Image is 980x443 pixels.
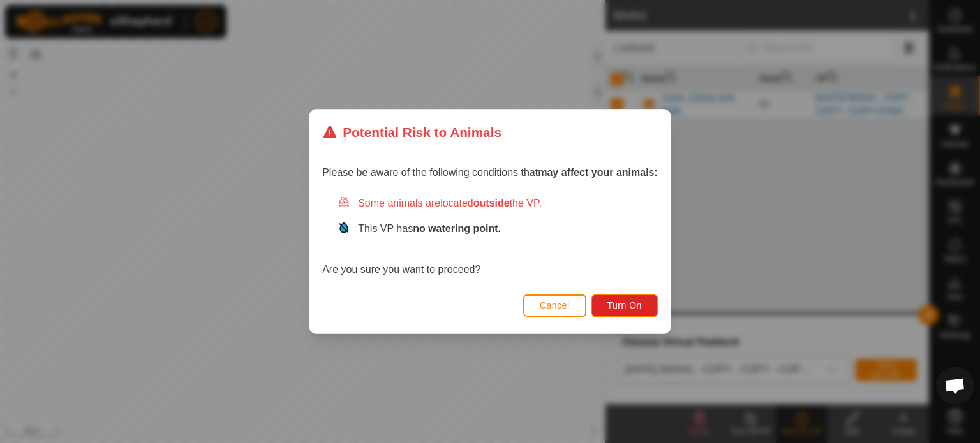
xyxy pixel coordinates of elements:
[322,196,658,277] div: Are you sure you want to proceed?
[440,198,542,208] span: located the VP.
[540,300,570,310] span: Cancel
[358,223,501,234] span: This VP has
[607,300,642,310] span: Turn On
[322,167,658,178] span: Please be aware of the following conditions that
[538,167,658,178] strong: may affect your animals:
[591,294,658,317] button: Turn On
[322,122,501,142] div: Potential Risk to Animals
[523,294,586,317] button: Cancel
[413,223,501,234] strong: no watering point.
[338,196,658,211] div: Some animals are
[473,198,510,208] strong: outside
[936,367,974,405] div: Open chat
